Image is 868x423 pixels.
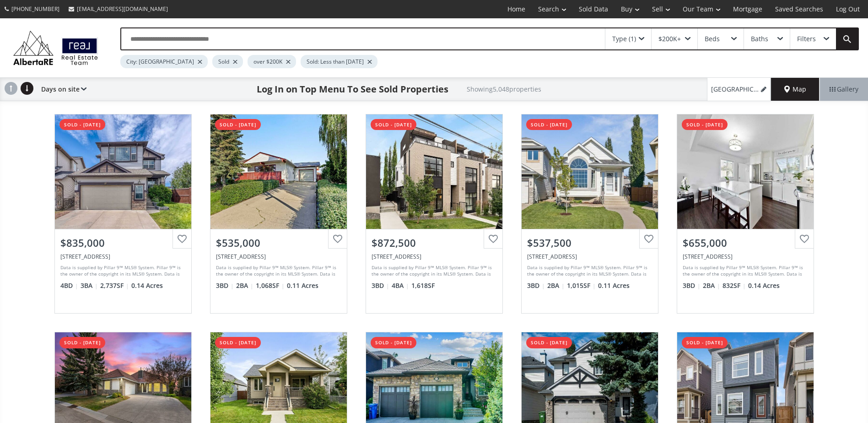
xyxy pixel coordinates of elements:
span: 2 BA [236,281,253,290]
span: 3 BD [683,281,701,290]
div: Sold [212,55,243,68]
div: 820 Archwood Road SE, Calgary, AB T2J 1C4 [216,253,341,260]
div: Beds [705,36,720,42]
span: Map [784,85,806,94]
div: $835,000 [60,236,186,250]
div: 1826 38 Avenue SW, Calgary, AB T2T 6X8 [372,253,497,260]
img: Logo [9,28,102,67]
span: 3 BD [527,281,545,290]
a: sold - [DATE]$835,000[STREET_ADDRESS]Data is supplied by Pillar 9™ MLS® System. Pillar 9™ is the ... [45,105,201,323]
div: Data is supplied by Pillar 9™ MLS® System. Pillar 9™ is the owner of the copyright in its MLS® Sy... [60,264,183,278]
a: [EMAIL_ADDRESS][DOMAIN_NAME] [64,0,173,17]
div: Gallery [819,78,868,101]
span: 3 BA [81,281,98,290]
span: 0.11 Acres [287,281,318,290]
div: Type (1) [612,36,636,42]
span: 1,015 SF [567,281,596,290]
a: sold - [DATE]$655,000[STREET_ADDRESS]Data is supplied by Pillar 9™ MLS® System. Pillar 9™ is the ... [668,105,823,323]
span: [EMAIL_ADDRESS][DOMAIN_NAME] [77,5,168,13]
h2: Showing 5,048 properties [467,86,541,92]
div: City: [GEOGRAPHIC_DATA] [120,55,208,68]
a: [GEOGRAPHIC_DATA], over $200K [707,78,771,101]
div: Days on site [37,78,86,101]
div: Data is supplied by Pillar 9™ MLS® System. Pillar 9™ is the owner of the copyright in its MLS® Sy... [527,264,650,278]
a: sold - [DATE]$872,500[STREET_ADDRESS]Data is supplied by Pillar 9™ MLS® System. Pillar 9™ is the ... [356,105,512,323]
div: 805 67 Avenue SW, Calgary, AB T2V 0M6 [683,253,808,260]
span: Gallery [830,85,858,94]
span: [GEOGRAPHIC_DATA], over $200K [711,85,759,94]
div: Data is supplied by Pillar 9™ MLS® System. Pillar 9™ is the owner of the copyright in its MLS® Sy... [216,264,339,278]
div: Baths [751,36,768,42]
div: Data is supplied by Pillar 9™ MLS® System. Pillar 9™ is the owner of the copyright in its MLS® Sy... [372,264,495,278]
span: 4 BD [60,281,78,290]
div: $655,000 [683,236,808,250]
div: Filters [797,36,816,42]
span: [PHONE_NUMBER] [11,5,59,13]
span: 3 BD [216,281,234,290]
span: 0.14 Acres [131,281,163,290]
span: 0.11 Acres [598,281,630,290]
div: 75 Covewood Park, Calgary, AB T3K 4T2 [527,253,652,260]
span: 1,068 SF [256,281,285,290]
div: Data is supplied by Pillar 9™ MLS® System. Pillar 9™ is the owner of the copyright in its MLS® Sy... [683,264,806,278]
div: $872,500 [372,236,497,250]
a: sold - [DATE]$537,500[STREET_ADDRESS]Data is supplied by Pillar 9™ MLS® System. Pillar 9™ is the ... [512,105,668,323]
span: 832 SF [722,281,746,290]
h1: Log In on Top Menu To See Sold Properties [257,83,448,96]
div: Sold: Less than [DATE] [301,55,377,68]
span: 2 BA [547,281,565,290]
div: $537,500 [527,236,652,250]
div: 27 Sage Valley Court NW, Calgary, AB T3R 0E8 [60,253,186,260]
span: 0.14 Acres [748,281,780,290]
span: 2 BA [703,281,720,290]
div: $200K+ [658,36,681,42]
span: 3 BD [372,281,389,290]
div: Map [771,78,819,101]
div: over $200K [248,55,296,68]
span: 2,737 SF [100,281,129,290]
div: $535,000 [216,236,341,250]
a: sold - [DATE]$535,000[STREET_ADDRESS]Data is supplied by Pillar 9™ MLS® System. Pillar 9™ is the ... [201,105,356,323]
span: 1,618 SF [411,281,435,290]
span: 4 BA [392,281,409,290]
